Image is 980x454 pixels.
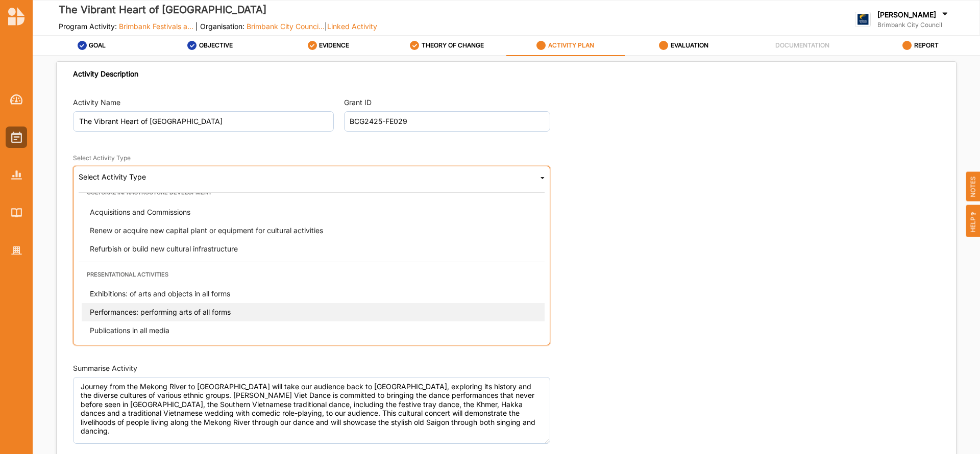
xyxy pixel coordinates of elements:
[8,7,24,26] img: logo
[73,377,550,444] textarea: Journey from the Mekong River to [GEOGRAPHIC_DATA] will take our audience back to [GEOGRAPHIC_DAT...
[855,12,871,28] img: logo
[344,97,372,108] div: Grant ID
[6,89,27,110] a: Dashboard
[548,41,594,49] label: ACTIVITY PLAN
[6,240,27,261] a: Organisation
[6,127,27,148] a: Activities
[6,164,27,186] a: Reports
[90,289,230,298] span: Exhibitions: of arts and objects in all forms
[914,41,939,49] label: REPORT
[247,22,325,31] span: Brimbank City Counci...
[119,22,193,31] span: Brimbank Festivals a...
[877,21,950,29] label: Brimbank City Council
[90,207,190,216] span: Acquisitions and Commissions
[79,269,545,279] div: Presentational activities
[73,154,131,162] div: Select Activity Type
[59,22,377,31] label: Program Activity: | Organisation: |
[199,41,233,49] label: OBJECTIVE
[90,326,169,335] span: Publications in all media
[877,10,936,19] label: [PERSON_NAME]
[90,308,231,316] span: Performances: performing arts of all forms
[90,225,323,234] span: Renew or acquire new capital plant or equipment for cultural activities
[11,132,22,143] img: Activities
[775,41,829,49] label: DOCUMENTATION
[73,69,138,79] div: Activity Description
[319,41,349,49] label: EVIDENCE
[73,363,137,373] div: Summarise Activity
[11,246,22,255] img: Organisation
[671,41,708,49] label: EVALUATION
[79,173,146,181] div: Select Activity Type
[11,170,22,179] img: Reports
[11,208,22,217] img: Library
[10,94,23,105] img: Dashboard
[422,41,484,49] label: THEORY OF CHANGE
[59,2,377,18] label: The Vibrant Heart of [GEOGRAPHIC_DATA]
[327,22,377,31] span: Linked Activity
[73,97,120,108] div: Activity Name
[89,41,106,49] label: GOAL
[90,244,238,253] span: Refurbish or build new cultural infrastructure
[6,202,27,223] a: Library
[79,187,545,197] div: Cultural infrastructure development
